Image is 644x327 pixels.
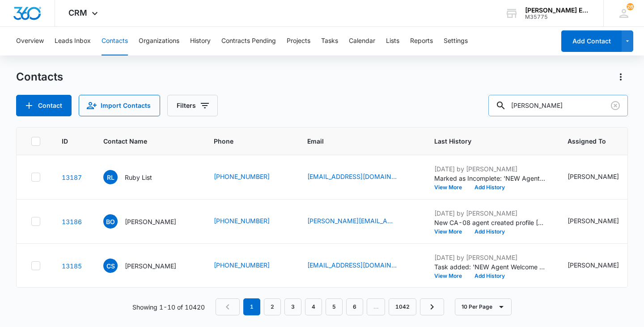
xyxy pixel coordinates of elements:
button: Add History [468,229,511,234]
button: 10 Per Page [455,298,512,315]
div: Assigned To - Michelle Beeson - Select to Edit Field [568,216,635,227]
button: View More [434,185,468,190]
div: Email - bruce@balloonre.com - Select to Edit Field [307,216,413,227]
button: Leads Inbox [55,27,91,55]
button: View More [434,229,468,234]
button: Settings [444,27,468,55]
a: Page 5 [326,298,343,315]
p: Task added: 'NEW Agent Welcome Call (Broker)' [434,262,546,272]
span: Last History [434,136,533,146]
button: Overview [16,27,44,55]
a: [PERSON_NAME][EMAIL_ADDRESS][DOMAIN_NAME] [307,216,397,225]
div: Phone - (760) 429-0926 - Select to Edit Field [214,260,286,271]
button: Tasks [321,27,338,55]
span: Assigned To [568,136,622,146]
p: [PERSON_NAME] [125,261,176,271]
a: Navigate to contact details page for Bruce Owen [62,218,82,225]
div: Assigned To - Jon Marshman - Select to Edit Field [568,172,635,183]
p: Showing 1-10 of 10420 [132,302,205,312]
button: History [190,27,211,55]
button: Calendar [349,27,375,55]
p: [DATE] by [PERSON_NAME] [434,208,546,218]
span: ID [62,136,69,146]
a: Navigate to contact details page for Ruby List [62,174,82,181]
div: Contact Name - Bruce Owen - Select to Edit Field [103,214,192,229]
button: Add Contact [16,95,72,116]
button: Filters [167,95,218,116]
nav: Pagination [216,298,444,315]
div: Email - rubylist59@gmail.com - Select to Edit Field [307,172,413,183]
input: Search Contacts [488,95,628,116]
div: account name [525,7,590,14]
span: Phone [214,136,273,146]
p: [DATE] by [PERSON_NAME] [434,164,546,174]
a: Page 3 [284,298,301,315]
span: CRM [68,8,87,17]
a: [PHONE_NUMBER] [214,260,270,270]
span: Email [307,136,400,146]
div: Assigned To - Michelle Beeson - Select to Edit Field [568,260,635,271]
span: CS [103,259,118,273]
span: Contact Name [103,136,179,146]
p: [DATE] by [PERSON_NAME] [434,253,546,262]
div: [PERSON_NAME] [568,216,619,225]
a: Navigate to contact details page for Chloe Schmid [62,262,82,270]
a: Page 1042 [389,298,416,315]
button: Actions [614,70,628,84]
button: View More [434,273,468,279]
div: Phone - (813) 531-1526 - Select to Edit Field [214,172,286,183]
span: BO [103,214,118,229]
div: Contact Name - Chloe Schmid - Select to Edit Field [103,259,192,273]
p: Ruby List [125,173,152,182]
span: 26 [627,3,634,10]
em: 1 [243,298,260,315]
a: [EMAIL_ADDRESS][DOMAIN_NAME] [307,172,397,181]
p: New CA-08 agent created profile [DATE] [DATE] [434,218,546,227]
button: Reports [410,27,433,55]
a: [PHONE_NUMBER] [214,172,270,181]
div: [PERSON_NAME] [568,260,619,270]
button: Projects [287,27,310,55]
a: Page 6 [346,298,363,315]
button: Contacts [102,27,128,55]
div: account id [525,14,590,20]
a: Next Page [420,298,444,315]
h1: Contacts [16,70,63,84]
div: notifications count [627,3,634,10]
a: Page 2 [264,298,281,315]
p: Marked as Incomplete: 'NEW Agent Welcome Call (Broker)' ([DATE]). [434,174,546,183]
button: Lists [386,27,399,55]
button: Add Contact [561,30,622,52]
button: Add History [468,273,511,279]
div: Phone - (951) 834-3499 - Select to Edit Field [214,216,286,227]
a: Page 4 [305,298,322,315]
span: RL [103,170,118,184]
div: [PERSON_NAME] [568,172,619,181]
button: Contracts Pending [221,27,276,55]
button: Clear [608,98,623,113]
button: Import Contacts [79,95,160,116]
p: [PERSON_NAME] [125,217,176,226]
button: Add History [468,185,511,190]
div: Contact Name - Ruby List - Select to Edit Field [103,170,168,184]
a: [EMAIL_ADDRESS][DOMAIN_NAME] [307,260,397,270]
button: Organizations [139,27,179,55]
div: Email - chloeschmid2019@gmail.com - Select to Edit Field [307,260,413,271]
a: [PHONE_NUMBER] [214,216,270,225]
